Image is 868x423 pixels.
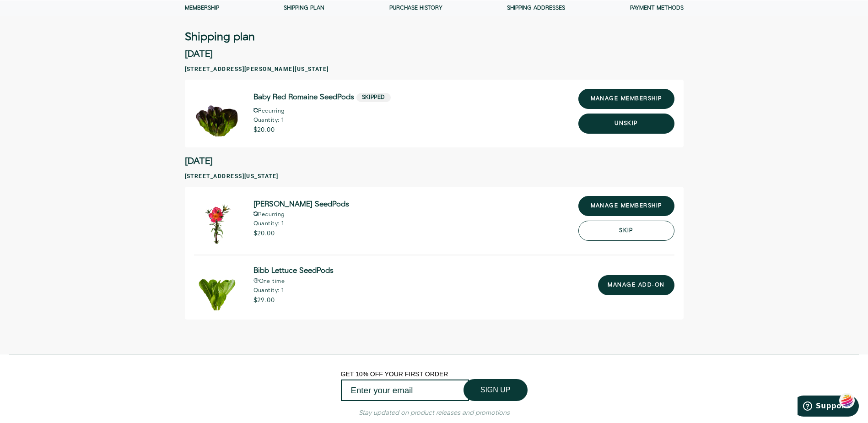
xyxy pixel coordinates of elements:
p: Recurring [253,211,349,217]
span: [PERSON_NAME] SeedPods [253,201,349,208]
h3: [STREET_ADDRESS][PERSON_NAME][US_STATE] [185,66,684,72]
p: Recurring [253,108,393,114]
span: Baby Red Romaine SeedPods [253,94,354,101]
a: Shipping addresses [507,4,565,12]
img: Bibb Lettuce SeedPods [194,265,240,310]
button: Skip [578,221,674,241]
p: Quantity: 1 [253,288,334,293]
img: svg+xml;base64,PHN2ZyB3aWR0aD0iNDQiIGhlaWdodD0iNDQiIHZpZXdCb3g9IjAgMCA0NCA0NCIgZmlsbD0ibm9uZSIgeG... [839,392,855,409]
em: Stay updated on product releases and promotions [359,408,510,418]
a: Purchase history [389,4,442,12]
span: GET 10% OFF YOUR FIRST ORDER [341,370,448,378]
button: Unskip [578,114,674,134]
img: Baby Red Romaine SeedPods [194,91,240,136]
h3: [STREET_ADDRESS][US_STATE] [185,174,684,179]
p: Quantity: 1 [253,221,349,227]
span: Bibb Lettuce SeedPods [253,268,334,274]
img: Moss Rose SeedPods [194,198,240,244]
a: Manage add-on [598,275,674,295]
h3: Shipping plan [185,33,255,42]
a: Payment methods [630,4,684,12]
a: Membership [185,4,219,12]
p: $20.00 [253,127,393,133]
p: Quantity: 1 [253,118,393,123]
p: Skipped [356,93,391,102]
button: SIGN UP [464,379,528,401]
input: Enter your email [341,380,469,401]
h2: [DATE] [185,157,684,166]
p: $20.00 [253,230,349,237]
a: manage membership [578,196,674,216]
a: manage membership [578,89,674,109]
iframe: Opens a widget where you can find more information [798,396,859,418]
h2: [DATE] [185,49,684,59]
p: One time [253,278,334,284]
a: Shipping Plan [284,4,324,12]
p: $29.00 [253,297,334,304]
